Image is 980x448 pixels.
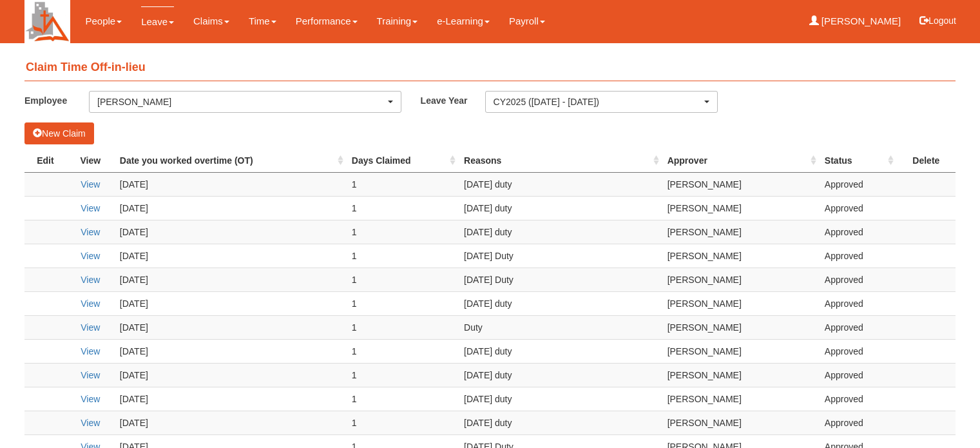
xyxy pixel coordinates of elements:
td: [DATE] [115,244,347,268]
th: Days Claimed : activate to sort column ascending [347,149,459,173]
td: [DATE] duty [459,196,662,220]
td: 1 [347,387,459,411]
td: [DATE] [115,220,347,244]
button: New Claim [24,122,94,144]
td: Approved [820,291,897,315]
td: [DATE] duty [459,387,662,411]
a: Leave [141,6,174,37]
a: People [85,6,122,36]
th: Status : activate to sort column ascending [820,149,897,173]
td: Approved [820,196,897,220]
th: Date you worked overtime (OT) : activate to sort column ascending [115,149,347,173]
td: Approved [820,268,897,291]
a: e-Learning [437,6,490,36]
td: [PERSON_NAME] [662,268,820,291]
td: [DATE] [115,411,347,434]
a: Time [249,6,276,36]
td: Approved [820,387,897,411]
td: [DATE] [115,315,347,339]
td: [DATE] [115,363,347,387]
td: [DATE] Duty [459,244,662,268]
div: [PERSON_NAME] [97,95,385,108]
a: Claims [193,6,229,36]
td: [DATE] [115,339,347,363]
a: [PERSON_NAME] [809,6,901,36]
td: [DATE] duty [459,172,662,196]
td: [DATE] duty [459,339,662,363]
td: [DATE] duty [459,220,662,244]
a: View [81,370,100,380]
td: 1 [347,172,459,196]
td: Approved [820,244,897,268]
td: [PERSON_NAME] [662,411,820,434]
td: [PERSON_NAME] [662,244,820,268]
div: CY2025 ([DATE] - [DATE]) [494,95,702,108]
label: Employee [24,91,89,110]
a: Training [377,6,418,36]
td: Approved [820,220,897,244]
a: View [81,203,100,213]
td: [DATE] [115,291,347,315]
button: Logout [910,5,965,36]
td: 1 [347,196,459,220]
td: [PERSON_NAME] [662,196,820,220]
td: [DATE] Duty [459,268,662,291]
td: [PERSON_NAME] [662,339,820,363]
td: [DATE] [115,268,347,291]
td: [DATE] [115,196,347,220]
th: Reasons : activate to sort column ascending [459,149,662,173]
td: 1 [347,220,459,244]
a: View [81,298,100,309]
th: Delete [897,149,956,173]
td: [DATE] duty [459,291,662,315]
td: [DATE] [115,172,347,196]
td: 1 [347,291,459,315]
td: [PERSON_NAME] [662,363,820,387]
a: View [81,418,100,428]
a: View [81,251,100,261]
a: Performance [296,6,358,36]
a: Payroll [509,6,545,36]
td: [DATE] [115,387,347,411]
th: Edit [24,149,66,173]
label: Leave Year [421,91,485,110]
td: 1 [347,363,459,387]
td: 1 [347,411,459,434]
td: 1 [347,268,459,291]
td: [DATE] duty [459,411,662,434]
td: 1 [347,339,459,363]
td: [PERSON_NAME] [662,315,820,339]
td: [PERSON_NAME] [662,220,820,244]
button: CY2025 ([DATE] - [DATE]) [485,91,718,113]
td: Approved [820,411,897,434]
a: View [81,275,100,285]
td: [PERSON_NAME] [662,387,820,411]
a: View [81,227,100,237]
td: Approved [820,339,897,363]
a: View [81,179,100,190]
h4: Claim Time Off-in-lieu [24,55,956,81]
td: Approved [820,172,897,196]
td: Duty [459,315,662,339]
td: 1 [347,244,459,268]
td: [DATE] duty [459,363,662,387]
td: Approved [820,363,897,387]
td: [PERSON_NAME] [662,172,820,196]
th: Approver : activate to sort column ascending [662,149,820,173]
a: View [81,322,100,333]
a: View [81,346,100,356]
a: View [81,394,100,404]
td: [PERSON_NAME] [662,291,820,315]
button: [PERSON_NAME] [89,91,401,113]
th: View [66,149,115,173]
td: 1 [347,315,459,339]
td: Approved [820,315,897,339]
